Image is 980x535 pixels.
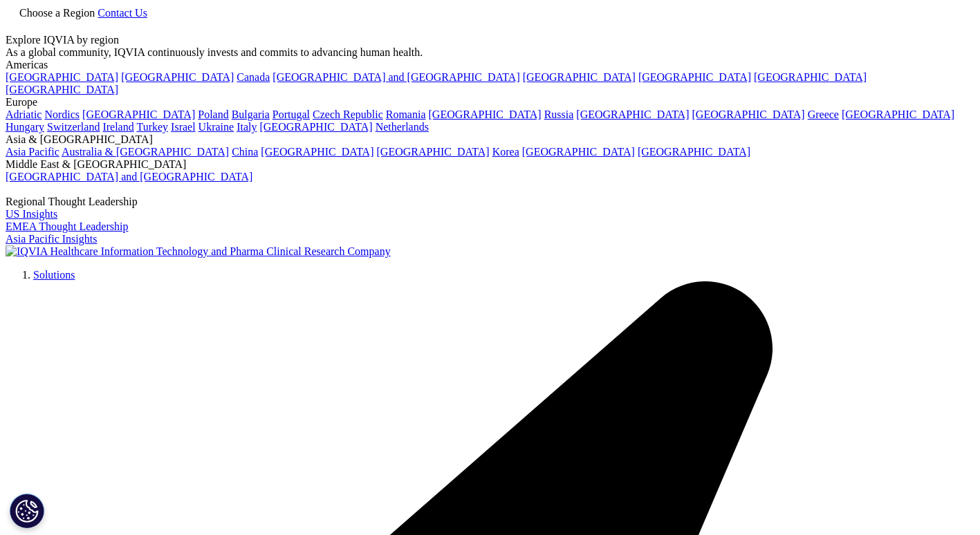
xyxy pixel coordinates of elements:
[272,109,310,120] a: Portugal
[576,109,689,120] a: [GEOGRAPHIC_DATA]
[62,146,229,158] a: Australia & [GEOGRAPHIC_DATA]
[121,71,234,83] a: [GEOGRAPHIC_DATA]
[6,59,974,71] div: Americas
[6,220,128,232] a: EMEA Thought Leadership
[6,245,391,258] img: IQVIA Healthcare Information Technology and Pharma Clinical Research Company
[6,46,974,59] div: As a global community, IQVIA continuously invests and commits to advancing human health.
[842,109,954,120] a: [GEOGRAPHIC_DATA]
[237,71,270,83] a: Canada
[6,196,974,208] div: Regional Thought Leadership
[754,71,867,83] a: [GEOGRAPHIC_DATA]
[98,7,147,19] a: Contact Us
[102,121,133,133] a: Ireland
[232,146,258,158] a: China
[6,171,252,182] a: [GEOGRAPHIC_DATA] and [GEOGRAPHIC_DATA]
[198,109,228,120] a: Poland
[272,71,519,83] a: [GEOGRAPHIC_DATA] and [GEOGRAPHIC_DATA]
[44,109,80,120] a: Nordics
[19,7,95,19] span: Choose a Region
[544,109,574,120] a: Russia
[33,269,75,281] a: Solutions
[522,146,635,158] a: [GEOGRAPHIC_DATA]
[523,71,636,83] a: [GEOGRAPHIC_DATA]
[10,494,44,528] button: Cookie 设置
[6,208,57,220] a: US Insights
[6,84,118,95] a: [GEOGRAPHIC_DATA]
[638,71,751,83] a: [GEOGRAPHIC_DATA]
[429,109,542,120] a: [GEOGRAPHIC_DATA]
[47,121,100,133] a: Switzerland
[376,121,429,133] a: Netherlands
[6,96,974,109] div: Europe
[6,158,974,171] div: Middle East & [GEOGRAPHIC_DATA]
[808,109,839,120] a: Greece
[492,146,519,158] a: Korea
[259,121,372,133] a: [GEOGRAPHIC_DATA]
[6,71,118,83] a: [GEOGRAPHIC_DATA]
[171,121,196,133] a: Israel
[313,109,383,120] a: Czech Republic
[232,109,270,120] a: Bulgaria
[261,146,373,158] a: [GEOGRAPHIC_DATA]
[6,133,974,146] div: Asia & [GEOGRAPHIC_DATA]
[136,121,168,133] a: Turkey
[377,146,490,158] a: [GEOGRAPHIC_DATA]
[6,109,41,120] a: Adriatic
[692,109,805,120] a: [GEOGRAPHIC_DATA]
[386,109,426,120] a: Romania
[638,146,750,158] a: [GEOGRAPHIC_DATA]
[6,233,97,245] a: Asia Pacific Insights
[6,121,44,133] a: Hungary
[198,121,234,133] a: Ukraine
[6,34,974,46] div: Explore IQVIA by region
[82,109,195,120] a: [GEOGRAPHIC_DATA]
[6,146,59,158] a: Asia Pacific
[237,121,257,133] a: Italy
